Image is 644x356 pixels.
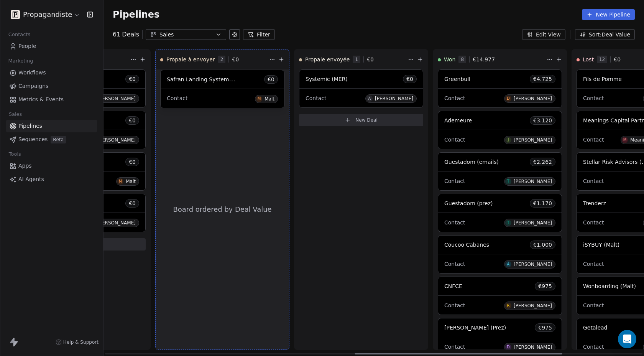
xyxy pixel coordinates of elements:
[583,325,608,331] span: Getalead
[514,262,552,267] div: [PERSON_NAME]
[507,261,509,267] div: A
[97,137,136,143] div: [PERSON_NAME]
[367,56,374,63] span: € 0
[473,56,495,63] span: € 14.977
[51,136,66,143] span: Beta
[575,29,635,40] button: Sort: Deal Value
[306,76,348,82] span: Systemic (MER)
[56,339,99,345] a: Help & Support
[583,283,636,289] span: Wonboarding (Malt)
[167,95,187,101] span: Contact
[583,178,604,184] span: Contact
[6,133,97,146] a: SequencesBeta
[533,199,552,207] span: € 1.170
[258,96,261,102] div: M
[444,344,465,350] span: Contact
[508,137,509,143] div: J
[18,82,48,90] span: Campaigns
[514,344,552,350] div: [PERSON_NAME]
[538,324,552,331] span: € 975
[507,96,510,102] div: D
[129,75,136,83] span: € 0
[514,220,552,226] div: [PERSON_NAME]
[438,69,562,108] div: Greenbull€4.725ContactD[PERSON_NAME]
[264,96,274,102] div: Malt
[583,200,606,206] span: Trenderz
[63,339,99,345] span: Help & Support
[583,219,604,226] span: Contact
[6,66,97,79] a: Workflows
[597,56,607,63] span: 12
[444,283,462,289] span: CNFCE
[119,178,122,185] div: M
[583,76,622,82] span: Fils de Pomme
[268,76,274,83] span: € 0
[166,56,215,63] span: Propale à envoyer
[538,282,552,290] span: € 975
[444,302,465,308] span: Contact
[97,220,136,226] div: [PERSON_NAME]
[306,95,326,101] span: Contact
[522,29,565,40] button: Edit View
[6,120,97,132] a: Pipelines
[583,242,619,248] span: iSYBUY (Malt)
[514,96,552,101] div: [PERSON_NAME]
[444,117,472,124] span: Ademeure
[583,302,604,308] span: Contact
[18,69,46,77] span: Workflows
[243,29,275,40] button: Filter
[438,111,562,149] div: Ademeure€3.120ContactJ[PERSON_NAME]
[507,303,509,309] div: R
[583,344,604,350] span: Contact
[5,148,24,160] span: Tools
[18,122,42,130] span: Pipelines
[18,135,48,143] span: Sequences
[533,117,552,124] span: € 3.120
[444,219,465,226] span: Contact
[11,10,20,19] img: logo.png
[18,42,36,50] span: People
[458,56,466,63] span: 8
[97,96,136,101] div: [PERSON_NAME]
[18,162,32,170] span: Apps
[444,178,465,184] span: Contact
[5,29,34,40] span: Contacts
[167,76,249,83] span: Safran Landing Systems (Malt)
[126,179,136,184] div: Malt
[353,56,360,63] span: 1
[18,175,44,183] span: AI Agents
[122,30,139,39] span: Deals
[444,76,470,82] span: Greenbull
[160,49,268,69] div: Propale à envoyer2€0
[444,325,506,331] span: [PERSON_NAME] (Prez)
[583,261,604,267] span: Contact
[514,179,552,184] div: [PERSON_NAME]
[514,303,552,308] div: [PERSON_NAME]
[6,173,97,186] a: AI Agents
[618,330,636,348] div: Open Intercom Messenger
[6,93,97,106] a: Metrics & Events
[218,56,226,63] span: 2
[129,117,136,124] span: € 0
[583,56,594,63] span: Lost
[438,277,562,315] div: CNFCE€975ContactR[PERSON_NAME]
[438,194,562,232] div: Guestadom (prez)€1.170ContactT[PERSON_NAME]
[444,159,499,165] span: Guestadom (emails)
[23,10,72,20] span: Propagandiste
[173,204,271,214] span: Board ordered by Deal Value
[583,95,604,101] span: Contact
[444,200,493,206] span: Guestadom (prez)
[507,220,509,226] div: T
[582,9,635,20] button: New Pipeline
[623,137,627,143] div: M
[375,96,413,101] div: [PERSON_NAME]
[299,114,423,126] button: New Deal
[368,96,371,102] div: A
[444,137,465,143] span: Contact
[6,160,97,172] a: Apps
[6,40,97,53] a: People
[299,69,423,108] div: Systemic (MER)€0ContactA[PERSON_NAME]
[583,137,604,143] span: Contact
[406,75,413,83] span: € 0
[305,56,350,63] span: Propale envoyée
